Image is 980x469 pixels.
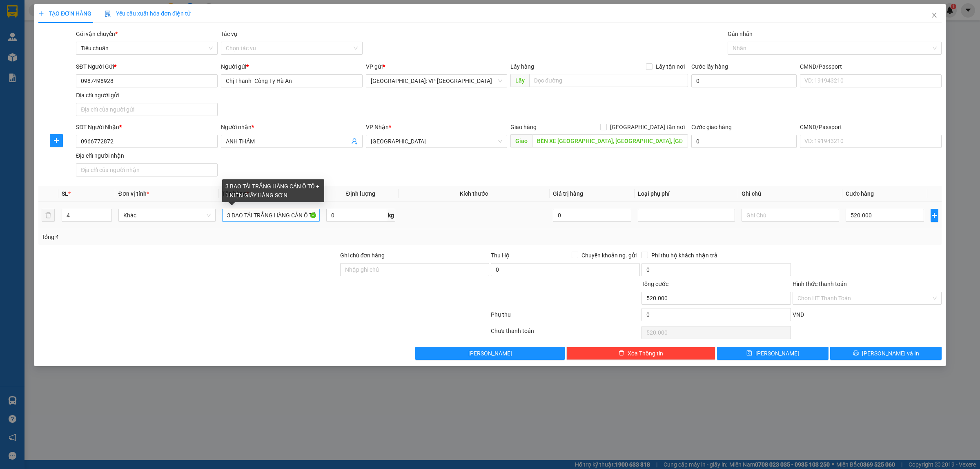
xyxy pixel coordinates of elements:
div: SĐT Người Nhận [76,123,218,132]
input: Cước giao hàng [691,135,797,148]
span: SL [62,190,68,197]
input: Địa chỉ của người gửi [76,103,218,116]
span: Đơn vị tính [118,190,149,197]
span: Định lượng [346,190,375,197]
span: VP Nhận [366,124,389,130]
span: Tiêu chuẩn [81,42,213,54]
span: close [931,12,938,18]
span: Giao [510,134,532,147]
div: Người nhận [221,123,363,132]
span: Lấy hàng [510,63,534,70]
label: Cước giao hàng [691,124,732,130]
img: icon [105,11,111,17]
input: Ghi Chú [742,209,839,222]
input: Dọc đường [532,134,688,147]
span: plus [38,11,44,16]
button: printer[PERSON_NAME] và In [830,347,942,360]
button: plus [50,134,63,147]
div: Tổng: 4 [42,232,378,241]
span: plus [50,137,62,144]
div: Phụ thu [490,310,641,324]
span: Hà Nội: VP Long Biên [371,75,503,87]
span: user-add [351,138,358,145]
span: Lấy [510,74,529,87]
button: deleteXóa Thông tin [566,347,715,360]
button: Close [923,4,946,27]
div: 3 BAO TẢI TRẮNG HÀNG CẢN Ô TÔ + 1 KIỆN GIẤY HÀNG SƠN [222,179,324,202]
th: Ghi chú [738,186,842,202]
span: VPLB1408250002 [61,50,125,59]
label: Cước lấy hàng [691,63,728,70]
span: Mã đơn: [37,51,125,59]
span: [PERSON_NAME] [468,349,512,358]
label: Ghi chú đơn hàng [340,252,385,259]
button: plus [931,209,938,222]
span: Khánh Hòa [371,135,503,147]
input: Ghi chú đơn hàng [340,263,489,276]
input: Dọc đường [529,74,688,87]
span: [PERSON_NAME] và In [862,349,919,358]
span: Yêu cầu xuất hóa đơn điện tử [105,10,191,17]
span: [GEOGRAPHIC_DATA] tận nơi [607,123,688,132]
span: Cước hàng [846,190,874,197]
span: Xóa Thông tin [628,349,663,358]
div: VP gửi [366,62,508,71]
span: delete [619,350,624,357]
span: CSKH: [6,32,213,47]
label: Tác vụ [221,31,237,37]
span: Chuyển khoản ng. gửi [578,251,640,260]
button: delete [42,209,55,222]
span: Gói vận chuyển [76,31,118,37]
span: [PERSON_NAME] [755,349,799,358]
label: Hình thức thanh toán [793,281,847,287]
button: save[PERSON_NAME] [717,347,829,360]
div: CMND/Passport [800,62,942,71]
span: 09:29:06 [DATE] - [4,60,158,84]
strong: (Công Ty TNHH Chuyển Phát Nhanh Bảo An - MST: 0109597835) [29,23,187,29]
span: plus [931,212,938,219]
span: Giá trị hàng [553,190,583,197]
strong: BIÊN NHẬN VẬN CHUYỂN BẢO AN EXPRESS [32,12,185,21]
span: VND [793,311,804,318]
span: Khác [123,209,211,221]
span: Tổng cước [641,281,668,287]
span: printer [853,350,859,357]
span: Lấy tận nơi [653,62,688,71]
span: save [746,350,752,357]
div: Địa chỉ người gửi [76,91,218,100]
input: 0 [553,209,631,222]
th: Loại phụ phí [635,186,738,202]
div: CMND/Passport [800,123,942,132]
div: Địa chỉ người nhận [76,151,218,160]
input: VD: Bàn, Ghế [222,209,319,222]
span: Thu Hộ [491,252,510,259]
span: kg [387,209,395,222]
div: SĐT Người Gửi [76,62,218,71]
input: Cước lấy hàng [691,74,797,87]
span: TẠO ĐƠN HÀNG [38,10,91,17]
label: Gán nhãn [728,31,753,37]
span: Phí thu hộ khách nhận trả [648,251,721,260]
div: Người gửi [221,62,363,71]
span: [PHONE_NUMBER] (7h - 21h) [43,32,213,47]
div: Chưa thanh toán [490,326,641,341]
span: Kích thước [460,190,488,197]
button: [PERSON_NAME] [415,347,564,360]
input: Địa chỉ của người nhận [76,163,218,176]
span: Giao hàng [510,124,537,130]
